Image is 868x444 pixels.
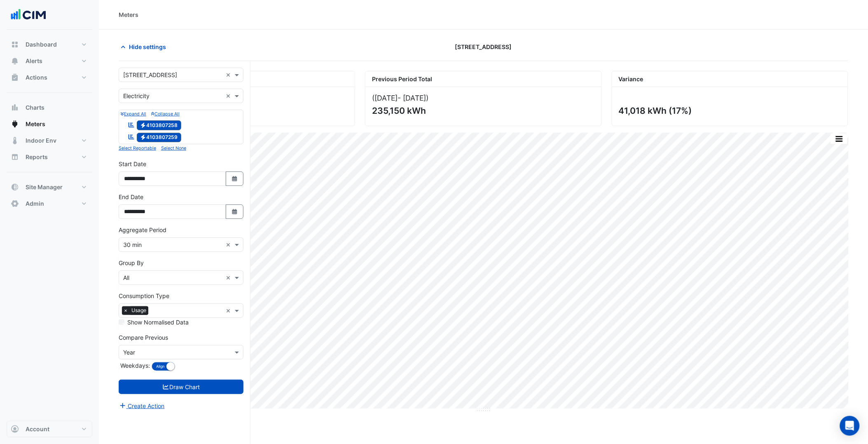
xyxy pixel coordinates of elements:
[137,133,182,143] span: 4103807259
[7,69,92,86] button: Actions
[26,425,49,433] span: Account
[151,111,180,117] small: Collapse All
[11,136,19,145] app-icon: Indoor Env
[840,416,860,436] div: Open Intercom Messenger
[831,134,847,144] button: More Options
[455,42,512,51] span: [STREET_ADDRESS]
[231,175,239,182] fa-icon: Select Date
[11,120,19,128] app-icon: Meters
[226,240,233,249] span: Clear
[26,57,42,65] span: Alerts
[140,122,146,128] fa-icon: Electricity
[128,121,135,128] fa-icon: Reportable
[137,120,182,130] span: 4103807258
[119,380,243,394] button: Draw Chart
[140,134,146,141] fa-icon: Electricity
[119,361,150,370] label: Weekdays:
[26,103,44,112] span: Charts
[26,136,56,145] span: Indoor Env
[398,94,426,102] span: - [DATE]
[619,106,840,116] div: 41,018 kWh (17%)
[119,193,143,201] label: End Date
[26,40,57,49] span: Dashboard
[7,132,92,149] button: Indoor Env
[7,116,92,132] button: Meters
[119,291,169,300] label: Consumption Type
[7,36,92,53] button: Dashboard
[127,318,189,327] label: Show Normalised Data
[226,273,233,282] span: Clear
[119,40,171,54] button: Hide settings
[119,401,165,411] button: Create Action
[26,183,63,191] span: Site Manager
[231,208,239,215] fa-icon: Select Date
[226,92,233,100] span: Clear
[119,160,146,168] label: Start Date
[7,149,92,165] button: Reports
[119,258,144,267] label: Group By
[7,421,92,437] button: Account
[226,306,233,315] span: Clear
[121,110,146,117] button: Expand All
[161,146,186,151] small: Select None
[11,200,19,208] app-icon: Admin
[11,103,19,112] app-icon: Charts
[119,144,156,152] button: Select Reportable
[151,110,180,117] button: Collapse All
[119,333,168,342] label: Compare Previous
[7,179,92,195] button: Site Manager
[26,73,47,82] span: Actions
[7,195,92,212] button: Admin
[119,10,138,19] div: Meters
[26,153,48,161] span: Reports
[26,200,44,208] span: Admin
[11,73,19,82] app-icon: Actions
[122,306,129,315] span: ×
[128,134,135,141] fa-icon: Reportable
[365,71,601,87] div: Previous Period Total
[11,183,19,191] app-icon: Site Manager
[129,306,148,315] span: Usage
[11,40,19,49] app-icon: Dashboard
[129,42,166,51] span: Hide settings
[161,144,186,152] button: Select None
[10,7,47,23] img: Company Logo
[11,153,19,161] app-icon: Reports
[372,106,593,116] div: 235,150 kWh
[119,146,156,151] small: Select Reportable
[7,53,92,69] button: Alerts
[119,226,166,234] label: Aggregate Period
[612,71,848,87] div: Variance
[26,120,45,128] span: Meters
[372,94,594,102] div: ([DATE] )
[121,111,146,117] small: Expand All
[11,57,19,65] app-icon: Alerts
[7,99,92,116] button: Charts
[226,70,233,79] span: Clear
